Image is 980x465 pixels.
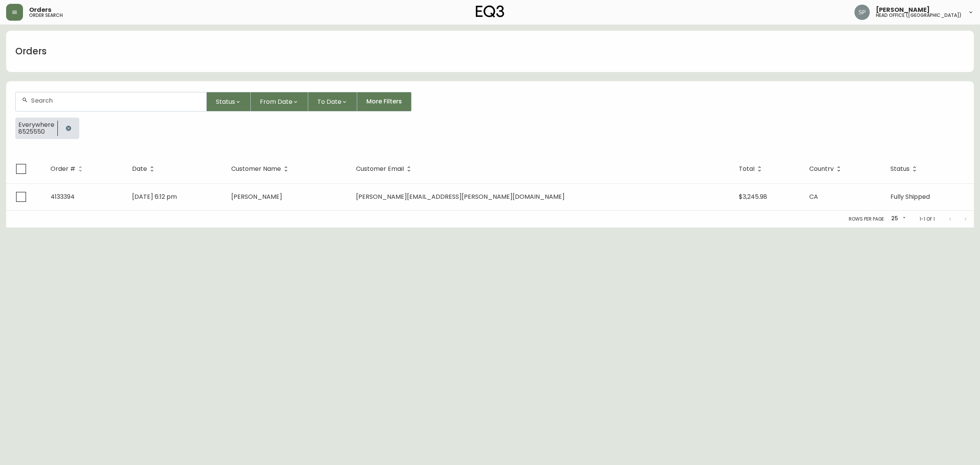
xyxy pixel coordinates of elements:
span: Status [216,97,235,106]
h1: Orders [15,45,47,58]
span: More Filters [366,97,402,106]
span: Country [809,167,834,171]
span: 8525550 [18,128,54,135]
span: Everywhere [18,121,54,128]
span: [PERSON_NAME] [231,192,282,201]
button: More Filters [357,92,412,111]
span: Customer Email [356,165,414,172]
span: Status [890,167,910,171]
span: Orders [29,7,51,13]
span: [DATE] 6:12 pm [132,192,177,201]
span: Customer Email [356,167,404,171]
button: Status [207,92,251,111]
span: Country [809,165,844,172]
span: [PERSON_NAME][EMAIL_ADDRESS][PERSON_NAME][DOMAIN_NAME] [356,192,565,201]
span: Order # [51,165,85,172]
span: Order # [51,167,75,171]
span: To Date [317,97,341,106]
input: Search [31,97,200,104]
h5: head office ([GEOGRAPHIC_DATA]) [876,13,962,18]
span: Status [890,165,920,172]
span: CA [809,192,818,201]
div: 25 [888,213,907,225]
span: $3,245.98 [739,192,767,201]
span: [PERSON_NAME] [876,7,930,13]
span: Customer Name [231,167,281,171]
span: Date [132,167,147,171]
button: From Date [251,92,308,111]
span: 4133394 [51,192,75,201]
p: 1-1 of 1 [920,216,935,223]
span: Total [739,167,755,171]
img: logo [476,5,504,18]
span: Date [132,165,157,172]
span: Fully Shipped [890,192,930,201]
span: Total [739,165,764,172]
h5: order search [29,13,63,18]
p: Rows per page: [849,216,885,223]
span: Customer Name [231,165,291,172]
img: 0cb179e7bf3690758a1aaa5f0aafa0b4 [854,5,870,20]
button: To Date [308,92,357,111]
span: From Date [260,97,292,106]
